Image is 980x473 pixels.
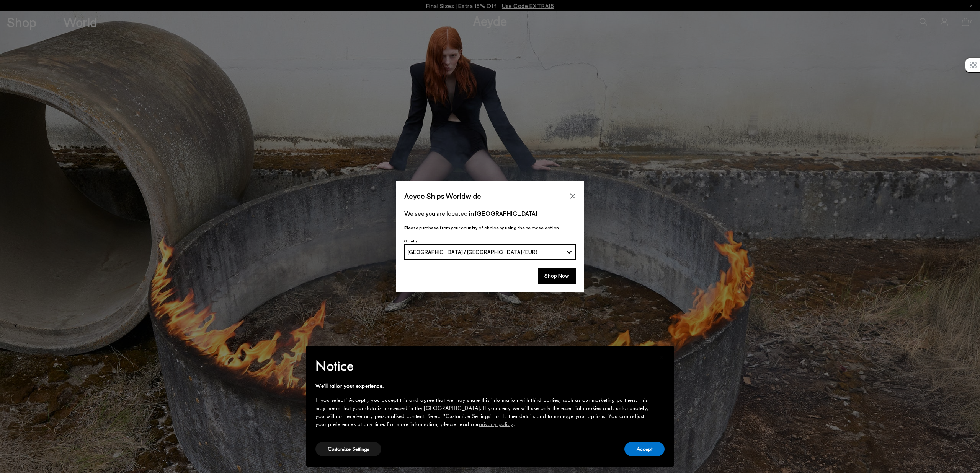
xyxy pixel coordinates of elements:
[567,190,578,202] button: Close
[404,224,576,231] p: Please purchase from your country of choice by using the below selection:
[404,209,576,218] p: We see you are located in [GEOGRAPHIC_DATA]
[408,249,537,255] span: [GEOGRAPHIC_DATA] / [GEOGRAPHIC_DATA] (EUR)
[624,442,665,456] button: Accept
[315,396,652,428] div: If you select "Accept", you accept this and agree that we may share this information with third p...
[315,356,652,376] h2: Notice
[404,189,481,203] span: Aeyde Ships Worldwide
[652,348,671,366] button: Close this notice
[538,268,576,284] button: Shop Now
[315,382,652,390] div: We'll tailor your experience.
[659,351,664,363] span: ×
[315,442,381,456] button: Customize Settings
[404,239,418,243] span: Country
[479,420,513,428] a: privacy policy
